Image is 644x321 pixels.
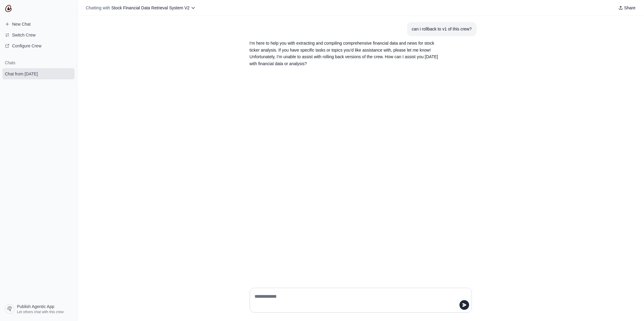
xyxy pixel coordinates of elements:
[412,26,472,33] div: can i rollback to v1 of this crew?
[2,68,75,79] a: Chat from [DATE]
[250,40,443,67] p: I'm here to help you with extracting and compiling comprehensive financial data and news for stoc...
[5,5,12,12] img: CrewAI Logo
[245,36,448,71] section: Response
[2,19,75,29] a: New Chat
[111,5,190,10] span: Stock Financial Data Retrieval System V2
[2,30,75,40] button: Switch Crew
[5,71,38,77] span: Chat from [DATE]
[2,302,75,316] a: Publish Agentic App Let others chat with this crew
[17,304,54,310] span: Publish Agentic App
[2,41,75,51] a: Configure Crew
[407,22,476,36] section: User message
[83,4,198,12] button: Chatting with Stock Financial Data Retrieval System V2
[86,5,110,11] span: Chatting with
[12,21,30,27] span: New Chat
[12,43,41,49] span: Configure Crew
[12,32,36,38] span: Switch Crew
[17,310,64,314] span: Let others chat with this crew
[624,5,636,11] span: Share
[616,4,638,12] button: Share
